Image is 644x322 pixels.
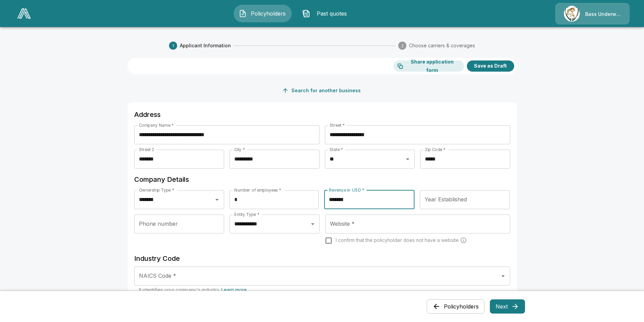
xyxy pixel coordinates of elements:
label: Ownership Type * [139,187,174,193]
h6: Industry Code [134,253,510,264]
img: Policyholders Icon [239,9,247,18]
h6: Address [134,109,510,120]
label: City * [234,147,245,152]
button: Open [212,195,222,204]
label: Number of employees * [234,187,281,193]
span: Choose carriers & coverages [409,42,475,49]
button: Policyholders [427,299,484,314]
label: Street 2 [139,147,154,152]
button: Open [308,219,317,229]
button: Next [490,299,525,314]
label: Street * [330,122,345,128]
span: I confirm that the policyholder does not have a website [336,237,459,244]
label: Revenue in USD * [329,187,364,193]
label: Company Name * [139,122,174,128]
span: Policyholders [249,9,287,18]
text: 1 [172,43,174,48]
h6: Company Details [134,174,510,185]
a: Learn more [221,287,247,293]
button: Open [403,154,412,164]
span: Applicant Information [180,42,231,49]
text: 2 [401,43,404,48]
button: Share application form [393,60,464,72]
svg: Carriers run a cyber security scan on the policyholders' websites. Please enter a website wheneve... [460,237,467,244]
label: Entity Type * [234,212,259,217]
span: It identifies your company's industry. [139,287,247,293]
button: Save as Draft [467,60,514,72]
button: Open [498,271,508,281]
label: Zip Code * [425,147,446,152]
img: AA Logo [17,8,31,19]
img: Past quotes Icon [302,9,310,18]
button: Past quotes IconPast quotes [297,5,355,22]
span: Past quotes [313,9,350,18]
button: Policyholders IconPolicyholders [234,5,292,22]
button: Search for another business [281,84,363,97]
label: State * [330,147,343,152]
